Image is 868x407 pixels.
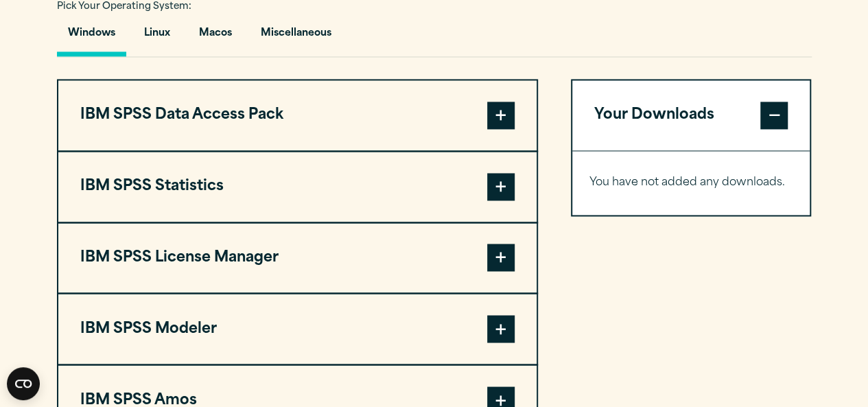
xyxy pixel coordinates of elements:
button: Linux [133,17,181,56]
p: You have not added any downloads. [589,173,793,193]
button: IBM SPSS Statistics [58,152,537,222]
div: Your Downloads [572,150,810,215]
button: Open CMP widget [7,367,40,400]
button: IBM SPSS Data Access Pack [58,80,537,150]
button: Your Downloads [572,80,810,150]
button: Miscellaneous [250,17,342,56]
button: IBM SPSS License Manager [58,223,537,293]
button: Macos [188,17,243,56]
span: Pick Your Operating System: [57,2,191,11]
button: IBM SPSS Modeler [58,294,537,364]
button: Windows [57,17,126,56]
